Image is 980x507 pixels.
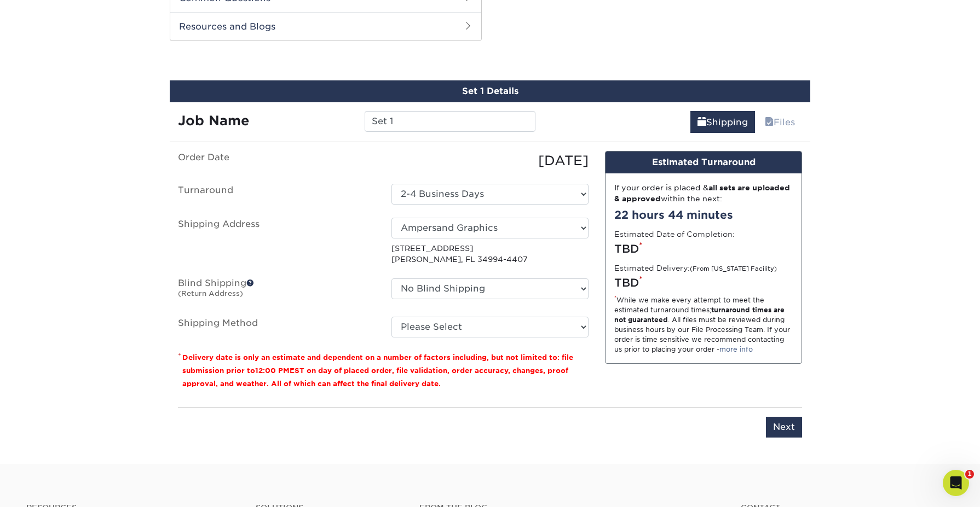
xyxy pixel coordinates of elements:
[170,218,383,265] label: Shipping Address
[170,80,810,102] div: Set 1 Details
[614,229,735,240] label: Estimated Date of Completion:
[178,289,243,298] small: (Return Address)
[614,182,793,205] div: If your order is placed & within the next:
[170,317,383,337] label: Shipping Method
[178,113,249,129] strong: Job Name
[766,417,802,438] input: Next
[697,117,706,127] span: shipping
[690,265,777,272] small: (From [US_STATE] Facility)
[170,278,383,304] label: Blind Shipping
[182,353,573,388] small: Delivery date is only an estimate and dependent on a number of factors including, but not limited...
[3,474,93,503] iframe: Google Customer Reviews
[719,345,753,353] a: more info
[255,366,290,375] span: 12:00 PM
[758,111,802,133] a: Files
[614,263,777,273] label: Estimated Delivery:
[614,306,785,324] strong: turnaround times are not guaranteed
[365,111,535,132] input: Enter a job name
[965,470,974,479] span: 1
[765,117,774,127] span: files
[690,111,755,133] a: Shipping
[614,295,793,354] div: While we make every attempt to meet the estimated turnaround times; . All files must be reviewed ...
[614,241,793,257] div: TBD
[383,151,597,171] div: [DATE]
[170,184,383,205] label: Turnaround
[943,470,969,496] iframe: Intercom live chat
[606,151,802,173] div: Estimated Turnaround
[170,12,481,40] h2: Resources and Blogs
[614,275,793,291] div: TBD
[170,151,383,171] label: Order Date
[391,243,589,265] p: [STREET_ADDRESS] [PERSON_NAME], FL 34994-4407
[614,207,793,223] div: 22 hours 44 minutes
